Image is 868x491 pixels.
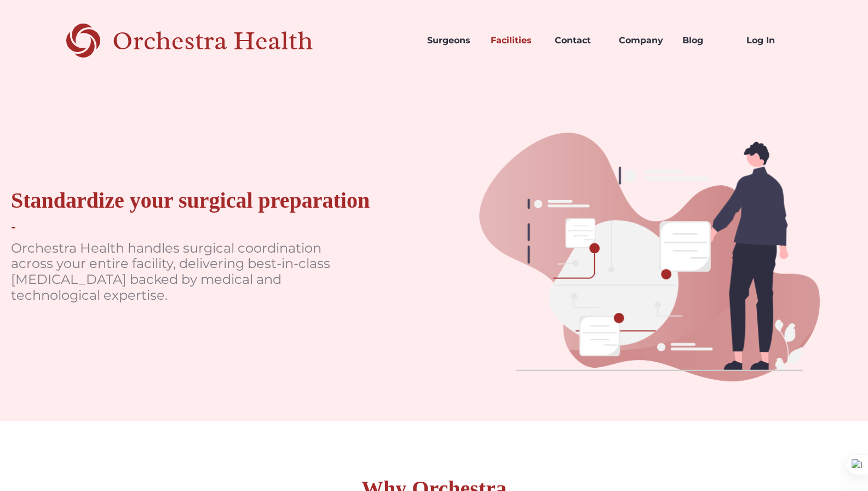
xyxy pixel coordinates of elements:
a: Contact [546,22,610,59]
a: home [66,22,352,59]
a: Company [610,22,674,59]
div: Orchestra Health [112,30,352,52]
p: Orchestra Health handles surgical coordination across your entire facility, delivering best-in-cl... [11,241,340,304]
a: Surgeons [418,22,482,59]
a: Blog [674,22,738,59]
a: Facilities [482,22,546,59]
a: Log In [738,22,802,59]
div: - [11,219,16,235]
div: Standardize your surgical preparation [11,187,370,214]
